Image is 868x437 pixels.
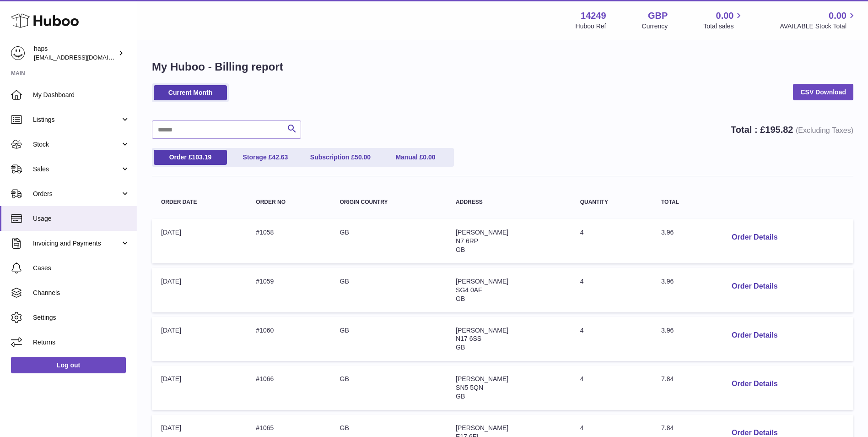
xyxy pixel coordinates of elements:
[724,375,785,393] button: Order Details
[456,295,465,302] span: GB
[33,165,120,174] span: Sales
[456,424,508,432] span: [PERSON_NAME]
[331,219,447,263] td: GB
[456,384,483,391] span: SN5 5QN
[661,327,674,334] span: 3.96
[152,190,247,214] th: Order Date
[661,424,674,432] span: 7.84
[456,344,465,351] span: GB
[456,335,481,342] span: N17 6SS
[331,268,447,312] td: GB
[648,10,668,22] strong: GBP
[571,366,652,410] td: 4
[724,277,785,296] button: Order Details
[152,317,247,361] td: [DATE]
[33,91,130,99] span: My Dashboard
[731,125,853,135] strong: Total : £
[571,268,652,312] td: 4
[152,219,247,263] td: [DATE]
[247,366,330,410] td: #1066
[247,268,330,312] td: #1059
[571,317,652,361] td: 4
[34,54,135,61] span: [EMAIL_ADDRESS][DOMAIN_NAME]
[331,190,447,214] th: Origin Country
[33,264,130,273] span: Cases
[703,22,744,31] span: Total sales
[571,219,652,263] td: 4
[447,190,571,214] th: Address
[154,85,227,100] a: Current Month
[11,357,126,373] a: Log out
[703,10,744,31] a: 0.00 Total sales
[247,190,330,214] th: Order no
[33,214,130,223] span: Usage
[581,10,606,22] strong: 14249
[33,289,130,297] span: Channels
[456,286,482,294] span: SG4 0AF
[571,190,652,214] th: Quantity
[456,375,508,382] span: [PERSON_NAME]
[33,313,130,322] span: Settings
[33,338,130,347] span: Returns
[765,125,793,135] span: 195.82
[331,366,447,410] td: GB
[423,153,435,161] span: 0.00
[456,229,508,236] span: [PERSON_NAME]
[247,317,330,361] td: #1060
[154,150,227,165] a: Order £103.19
[661,229,674,236] span: 3.96
[33,190,120,198] span: Orders
[456,278,508,285] span: [PERSON_NAME]
[331,317,447,361] td: GB
[576,22,606,31] div: Huboo Ref
[456,237,478,245] span: N7 6RP
[661,375,674,382] span: 7.84
[229,150,302,165] a: Storage £42.63
[272,153,288,161] span: 42.63
[780,22,857,31] span: AVAILABLE Stock Total
[152,268,247,312] td: [DATE]
[724,326,785,345] button: Order Details
[34,44,116,62] div: haps
[247,219,330,263] td: #1058
[379,150,452,165] a: Manual £0.00
[192,153,211,161] span: 103.19
[796,126,853,134] span: (Excluding Taxes)
[724,228,785,247] button: Order Details
[33,140,120,149] span: Stock
[304,150,377,165] a: Subscription £50.00
[152,366,247,410] td: [DATE]
[780,10,857,31] a: 0.00 AVAILABLE Stock Total
[793,84,853,100] a: CSV Download
[456,393,465,400] span: GB
[716,10,734,22] span: 0.00
[152,60,853,74] h1: My Huboo - Billing report
[456,327,508,334] span: [PERSON_NAME]
[355,153,371,161] span: 50.00
[33,115,120,124] span: Listings
[829,10,846,22] span: 0.00
[11,46,25,60] img: internalAdmin-14249@internal.huboo.com
[456,246,465,253] span: GB
[642,22,668,31] div: Currency
[661,278,674,285] span: 3.96
[652,190,715,214] th: Total
[33,239,120,248] span: Invoicing and Payments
